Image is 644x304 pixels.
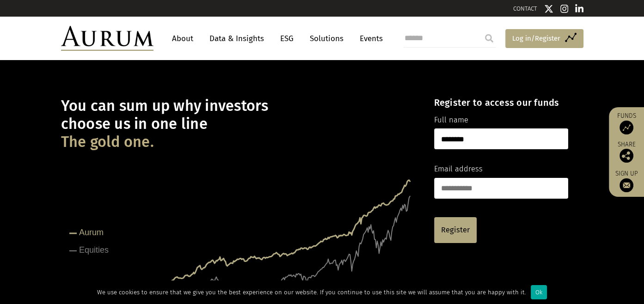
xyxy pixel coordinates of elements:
img: Aurum [61,26,153,51]
a: Log in/Register [505,29,583,49]
a: Funds [613,112,639,134]
label: Full name [434,114,468,126]
input: Submit [480,29,498,48]
a: Data & Insights [205,30,269,47]
img: Sign up to our newsletter [619,178,633,192]
a: Solutions [305,30,348,47]
img: Twitter icon [544,4,553,13]
a: ESG [276,30,298,47]
img: Access Funds [619,121,633,134]
a: About [167,30,198,47]
a: CONTACT [513,5,537,12]
label: Email address [434,163,483,175]
span: Log in/Register [512,33,560,44]
img: Instagram icon [560,4,569,13]
a: Sign up [613,170,639,192]
tspan: Aurum [79,228,104,237]
a: Events [355,30,383,47]
h4: Register to access our funds [434,97,568,108]
div: Ok [531,285,547,299]
tspan: Equities [79,245,109,255]
h1: You can sum up why investors choose us in one line [61,97,418,151]
div: Share [613,141,639,163]
img: Linkedin icon [575,4,583,13]
img: Share this post [619,149,633,163]
a: Register [434,217,477,243]
span: The gold one. [61,133,154,151]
